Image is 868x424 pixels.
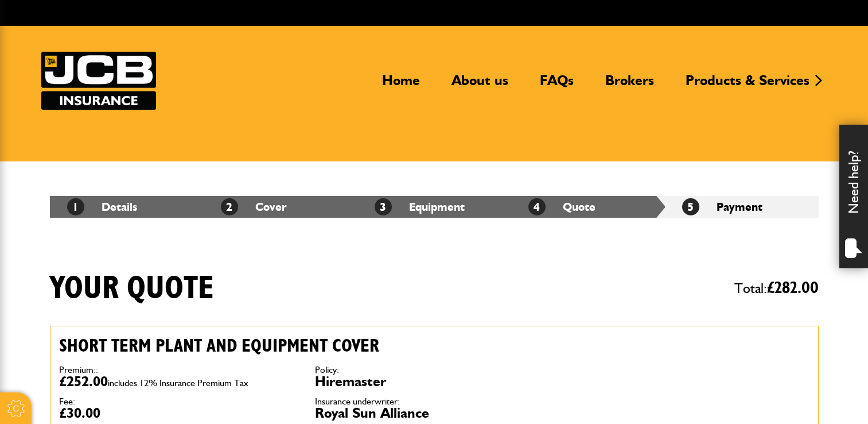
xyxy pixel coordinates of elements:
span: 4 [528,198,546,215]
a: FAQs [531,72,582,98]
h1: Your quote [50,269,214,308]
span: includes 12% Insurance Premium Tax [108,377,248,388]
a: 3Equipment [375,200,465,214]
span: 5 [682,198,699,215]
dt: Policy: [315,365,554,375]
dd: £30.00 [59,406,298,420]
a: Brokers [597,72,663,98]
span: 2 [221,198,238,215]
li: Payment [665,196,819,218]
a: 1Details [67,200,137,214]
span: £ [767,280,819,296]
a: JCB Insurance Services [41,52,156,110]
a: 2Cover [221,200,287,214]
a: Products & Services [677,72,818,98]
img: JCB Insurance Services logo [41,52,156,110]
div: Need help? [839,125,868,268]
li: Quote [511,196,665,218]
dt: Premium:: [59,365,298,375]
span: Total: [734,275,819,302]
a: About us [443,72,517,98]
dd: £252.00 [59,375,298,388]
dt: Insurance underwriter: [315,397,554,406]
dt: Fee: [59,397,298,406]
span: 282.00 [774,280,819,296]
span: 1 [67,198,84,215]
span: 3 [375,198,392,215]
dd: Hiremaster [315,375,554,388]
a: Home [373,72,429,98]
dd: Royal Sun Alliance [315,406,554,420]
h2: Short term plant and equipment cover [59,335,554,357]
